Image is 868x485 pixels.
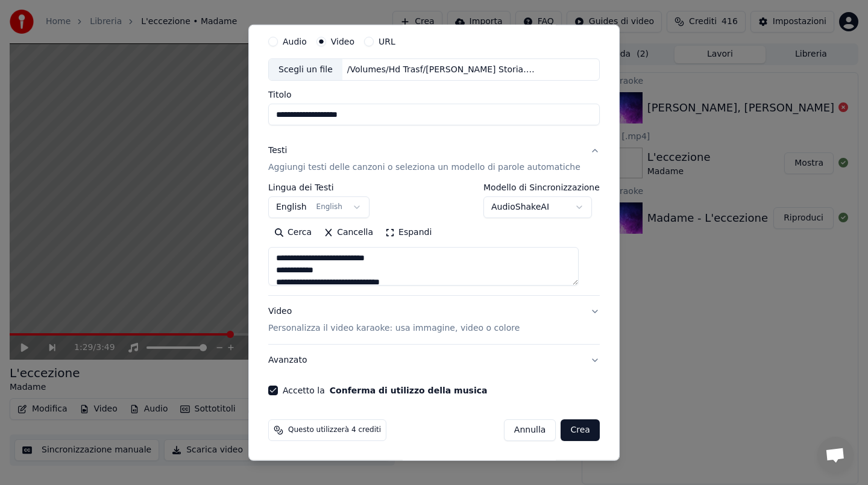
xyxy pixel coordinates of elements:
div: /Volumes/Hd Trasf/[PERSON_NAME] Storia.mov [342,63,547,75]
button: TestiAggiungi testi delle canzoni o seleziona un modello di parole automatiche [268,135,600,183]
button: Accetto la [330,386,488,395]
p: Personalizza il video karaoke: usa immagine, video o colore [268,322,520,334]
label: Accetto la [283,386,487,395]
button: Espandi [379,223,438,242]
label: URL [379,37,395,45]
label: Modello di Sincronizzazione [483,183,600,192]
div: Testi [268,145,287,157]
button: Annulla [504,419,556,441]
p: Aggiungi testi delle canzoni o seleziona un modello di parole automatiche [268,161,580,174]
button: Cerca [268,223,318,242]
label: Lingua dei Testi [268,183,370,192]
label: Titolo [268,90,600,99]
button: Avanzato [268,345,600,376]
span: Questo utilizzerà 4 crediti [288,425,381,435]
button: Crea [561,419,600,441]
button: Cancella [318,223,379,242]
div: TestiAggiungi testi delle canzoni o seleziona un modello di parole automatiche [268,183,600,295]
div: Video [268,305,520,334]
div: Scegli un file [269,58,342,80]
label: Audio [283,37,307,45]
button: VideoPersonalizza il video karaoke: usa immagine, video o colore [268,296,600,344]
label: Video [331,37,354,45]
